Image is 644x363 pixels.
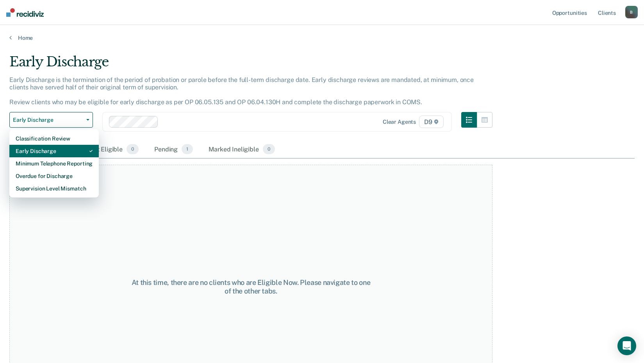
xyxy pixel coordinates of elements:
div: Minimum Telephone Reporting [16,157,93,170]
div: Early Discharge [9,54,492,76]
button: B [625,6,638,18]
span: 0 [263,144,275,154]
span: Early Discharge [13,117,83,123]
div: Open Intercom Messenger [617,336,636,355]
a: Home [9,34,635,41]
div: Marked Ineligible0 [207,141,277,158]
div: Overdue for Discharge [16,170,93,182]
button: Early Discharge [9,112,93,128]
div: Supervision Level Mismatch [16,182,93,195]
div: Classification Review [16,132,93,145]
div: Clear agents [383,119,416,125]
div: Pending1 [153,141,194,158]
span: 1 [182,144,193,154]
span: 0 [127,144,139,154]
div: At this time, there are no clients who are Eligible Now. Please navigate to one of the other tabs. [130,278,371,295]
div: Early Discharge [16,145,93,157]
div: Almost Eligible0 [77,141,140,158]
p: Early Discharge is the termination of the period of probation or parole before the full-term disc... [9,76,474,106]
img: Recidiviz [6,8,44,17]
span: D9 [419,116,444,128]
